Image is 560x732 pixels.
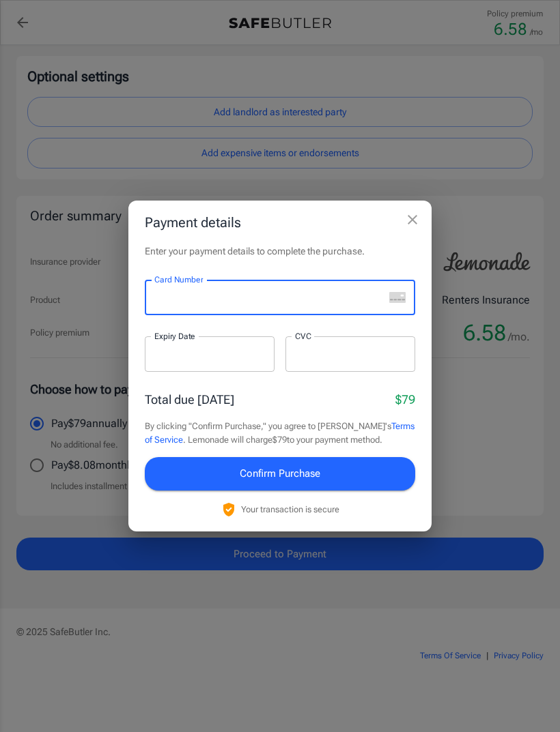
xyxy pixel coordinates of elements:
label: Card Number [154,274,203,285]
p: $79 [395,390,415,409]
p: By clicking "Confirm Purchase," you agree to [PERSON_NAME]'s . Lemonade will charge $79 to your p... [145,420,415,446]
iframe: Secure CVC input frame [295,348,406,361]
iframe: Secure card number input frame [154,291,384,304]
p: Total due [DATE] [145,390,234,409]
label: Expiry Date [154,330,195,342]
label: CVC [295,330,311,342]
button: close [399,206,426,233]
a: Terms of Service [145,421,415,445]
h2: Payment details [128,201,432,244]
p: Your transaction is secure [241,503,339,516]
button: Confirm Purchase [145,457,415,490]
svg: unknown [389,292,406,303]
p: Enter your payment details to complete the purchase. [145,244,415,258]
span: Confirm Purchase [240,465,320,482]
iframe: Secure expiration date input frame [154,348,265,361]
